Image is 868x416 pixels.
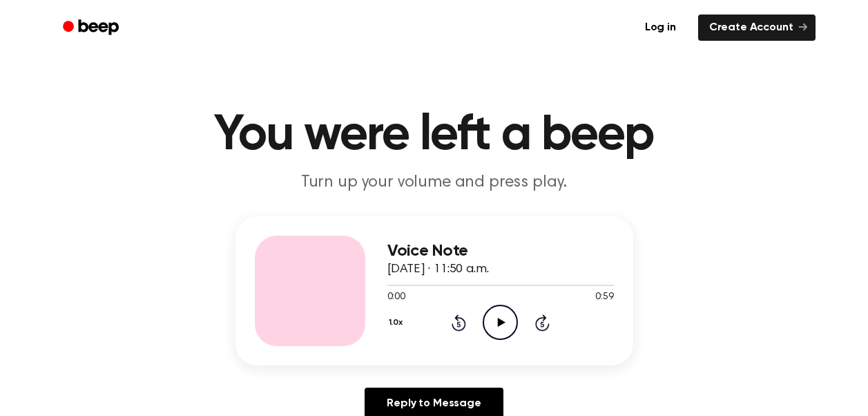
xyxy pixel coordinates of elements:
span: 0:59 [595,290,613,305]
span: [DATE] · 11:50 a.m. [387,263,489,276]
a: Create Account [698,15,816,41]
h1: You were left a beep [81,111,788,160]
a: Beep [53,15,131,41]
button: 1.0x [387,311,408,334]
h3: Voice Note [387,242,614,261]
span: 0:00 [387,290,405,305]
p: Turn up your volume and press play. [169,171,700,194]
a: Log in [631,12,690,44]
